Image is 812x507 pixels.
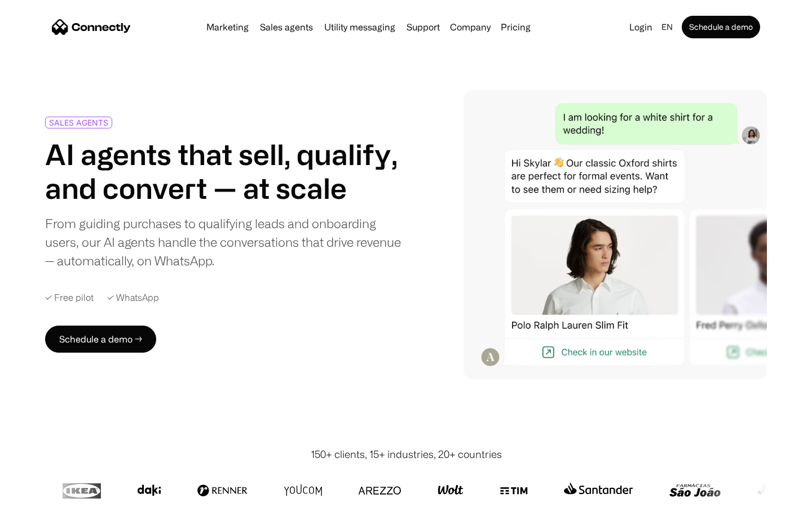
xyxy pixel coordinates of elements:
[447,19,494,35] div: Company
[496,23,535,32] a: Pricing
[682,16,760,38] a: Schedule a demo
[49,118,108,127] div: SALES AGENTS
[107,292,159,303] div: ✓ WhatsApp
[320,23,400,32] a: Utility messaging
[45,326,156,353] a: Schedule a demo →
[450,19,491,35] div: Company
[657,19,679,35] div: en
[255,23,317,32] a: Sales agents
[45,137,401,205] h1: AI agents that sell, qualify, and convert — at scale
[45,214,401,270] div: From guiding purchases to qualifying leads and onboarding users, our AI agents handle the convers...
[52,19,131,35] a: home
[202,23,253,32] a: Marketing
[311,447,502,462] div: 150+ clients, 15+ industries, 20+ countries
[625,19,657,35] a: Login
[11,486,68,503] aside: Language selected: English
[23,487,68,503] ul: Language list
[402,23,444,32] a: Support
[45,292,94,303] div: ✓ Free pilot
[661,19,673,35] div: en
